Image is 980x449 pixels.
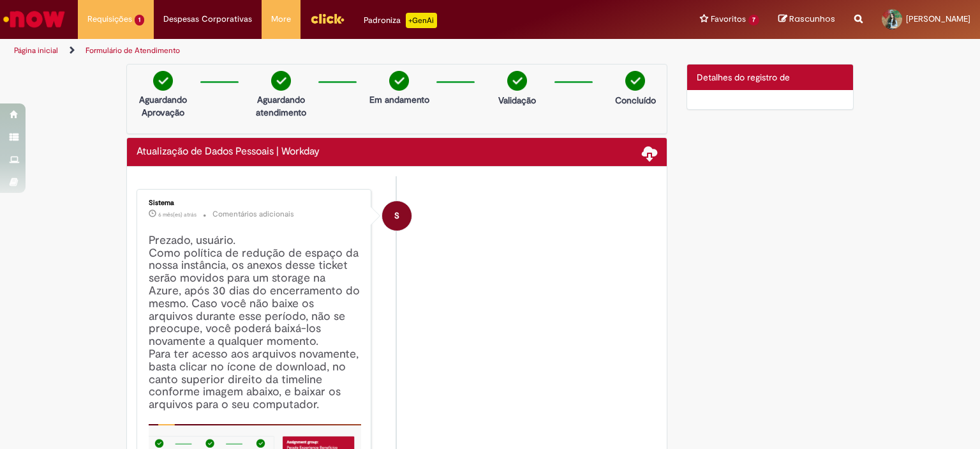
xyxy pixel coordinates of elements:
[748,15,759,26] span: 7
[369,93,429,106] p: Em andamento
[615,94,656,107] p: Concluído
[507,71,527,91] img: check-circle-green.png
[153,71,173,91] img: check-circle-green.png
[135,15,144,26] span: 1
[498,94,536,107] p: Validação
[137,146,320,158] h2: Atualização de Dados Pessoais | Workday Histórico de tíquete
[906,13,970,24] span: [PERSON_NAME]
[250,93,312,119] p: Aguardando atendimento
[14,45,58,56] a: Página inicial
[697,72,790,83] span: Detalhes do registro de
[212,209,294,220] small: Comentários adicionais
[158,211,197,218] span: 6 mês(es) atrás
[132,93,194,119] p: Aguardando Aprovação
[85,45,180,56] a: Formulário de Atendimento
[789,13,835,25] span: Rascunhos
[149,199,361,207] div: Sistema
[271,13,291,26] span: More
[382,201,412,231] div: System
[271,71,291,91] img: check-circle-green.png
[10,39,644,63] ul: Trilhas de página
[778,13,835,26] a: Rascunhos
[87,13,132,26] span: Requisições
[310,9,345,28] img: click_logo_yellow_360x200.png
[642,145,657,160] span: Baixar anexos
[711,13,746,26] span: Favoritos
[406,13,437,28] p: +GenAi
[364,13,437,28] div: Padroniza
[163,13,252,26] span: Despesas Corporativas
[394,201,399,231] span: S
[625,71,645,91] img: check-circle-green.png
[389,71,409,91] img: check-circle-green.png
[158,211,197,218] time: 06/03/2025 00:00:16
[1,6,67,32] img: ServiceNow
